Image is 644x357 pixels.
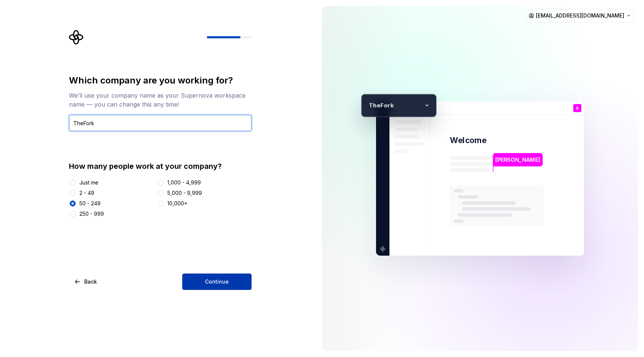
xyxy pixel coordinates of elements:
[79,210,104,218] div: 250 - 999
[79,189,94,197] div: 2 - 49
[69,30,84,45] svg: Supernova Logo
[167,189,202,197] div: 5,000 - 9,999
[365,101,373,110] p: T
[576,106,579,110] p: A
[69,115,252,131] input: Company name
[79,200,101,207] div: 50 - 249
[525,9,635,22] button: [EMAIL_ADDRESS][DOMAIN_NAME]
[536,12,624,19] span: [EMAIL_ADDRESS][DOMAIN_NAME]
[450,135,486,146] p: Welcome
[205,278,229,285] span: Continue
[167,179,201,186] div: 1,000 - 4,999
[69,75,252,86] div: Which company are you working for?
[167,200,187,207] div: 10,000+
[495,156,540,164] p: [PERSON_NAME]
[69,161,252,171] div: How many people work at your company?
[69,274,103,290] button: Back
[79,179,98,186] div: Just me
[84,278,97,285] span: Back
[373,101,422,110] p: heFork
[182,274,252,290] button: Continue
[69,91,252,109] div: We’ll use your company name as your Supernova workspace name — you can change this any time!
